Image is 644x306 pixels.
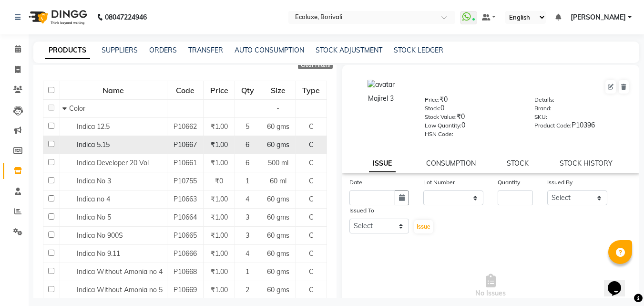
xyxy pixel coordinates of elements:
span: ₹1.00 [211,249,228,258]
span: 60 ml [270,177,286,185]
span: 60 gms [267,231,289,240]
span: Indica Without Amonia no 4 [77,267,163,276]
a: TRANSFER [188,46,223,54]
a: STOCK [507,159,529,168]
span: Indica Developer 20 Vol [77,158,149,167]
span: C [309,285,314,294]
span: C [309,213,314,222]
div: Size [261,82,295,99]
label: HSN Code: [425,130,453,138]
span: ₹1.00 [211,122,228,131]
span: Indica 12.5 [77,122,110,131]
span: P10665 [174,231,197,240]
div: Type [296,82,326,99]
span: P10666 [174,249,197,258]
b: 08047224946 [105,4,147,31]
span: ₹1.00 [211,285,228,294]
label: Date [349,178,362,187]
span: 5 [245,122,249,131]
a: ORDERS [149,46,177,54]
span: C [309,249,314,258]
span: 3 [245,231,249,240]
label: Product Code: [534,121,572,130]
span: C [309,158,314,167]
span: ₹1.00 [211,158,228,167]
span: 6 [245,158,249,167]
span: P10668 [174,267,197,276]
a: ISSUE [369,155,396,172]
span: 60 gms [267,213,289,222]
span: ₹1.00 [211,267,228,276]
label: Low Quantity: [425,121,461,130]
label: Brand: [534,104,552,113]
a: AUTO CONSUMPTION [235,46,304,54]
span: Indica 5.15 [77,140,110,149]
label: Details: [534,95,554,104]
div: Name [61,82,166,99]
span: P10755 [174,177,197,185]
div: P10396 [534,120,630,134]
span: 6 [245,140,249,149]
label: Issued By [547,178,572,187]
span: Indica No 9.11 [77,249,120,258]
span: C [309,195,314,203]
button: Issue [414,220,433,233]
div: Majirel 3 [352,94,410,104]
span: ₹1.00 [211,195,228,203]
span: 1 [245,177,249,185]
div: 0 [425,103,520,116]
label: Price: [425,95,440,104]
a: CONSUMPTION [426,159,476,168]
span: P10662 [174,122,197,131]
span: Indica Without Amonia no 5 [77,285,163,294]
span: ₹1.00 [211,231,228,240]
span: C [309,140,314,149]
span: Indica No 900S [77,231,123,240]
span: P10661 [174,158,197,167]
span: ₹1.00 [211,140,228,149]
div: ₹0 [425,95,520,108]
span: 1 [245,267,249,276]
span: Issue [417,223,430,230]
div: Price [204,82,234,99]
span: C [309,122,314,131]
span: Indica no 4 [77,195,110,203]
span: [PERSON_NAME] [571,12,626,22]
span: 4 [245,195,249,203]
span: 500 ml [268,158,288,167]
span: 60 gms [267,195,289,203]
span: P10664 [174,213,197,222]
span: Indica No 5 [77,213,111,222]
a: SUPPLIERS [102,46,138,54]
span: P10667 [174,140,197,149]
label: Issued To [349,206,374,215]
span: C [309,231,314,240]
span: 60 gms [267,267,289,276]
span: Color [69,104,85,113]
div: Clear Filters [298,61,333,69]
a: STOCK ADJUSTMENT [316,46,382,54]
span: P10663 [174,195,197,203]
span: 60 gms [267,249,289,258]
span: P10669 [174,285,197,294]
span: ₹0 [215,177,223,185]
span: C [309,177,314,185]
span: Indica No 3 [77,177,111,185]
div: 0 [425,120,520,134]
span: 4 [245,249,249,258]
span: C [309,267,314,276]
img: avatar [368,80,395,90]
label: Stock: [425,104,440,113]
span: 60 gms [267,122,289,131]
span: 3 [245,213,249,222]
label: Stock Value: [425,113,457,121]
span: ₹1.00 [211,213,228,222]
span: 60 gms [267,140,289,149]
iframe: chat widget [604,268,634,296]
a: STOCK HISTORY [560,159,613,168]
span: - [276,104,279,113]
div: ₹0 [425,112,520,125]
label: Lot Number [423,178,455,187]
span: 2 [245,285,249,294]
a: PRODUCTS [45,42,90,59]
